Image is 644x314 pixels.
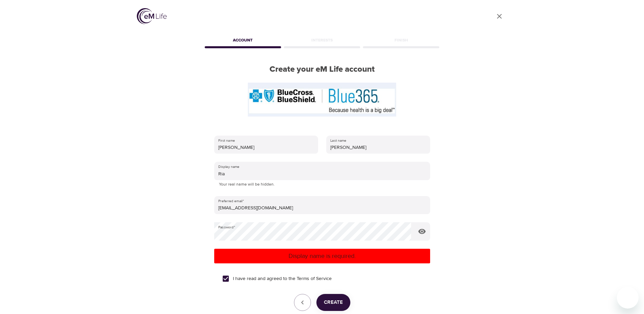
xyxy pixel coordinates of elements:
[297,275,332,282] a: Terms of Service
[217,251,427,261] p: Display name is required.
[248,83,396,117] img: Blue365%20logo.JPG
[617,287,639,309] iframe: Button to launch messaging window
[491,8,508,24] a: close
[203,65,441,74] h2: Create your eM Life account
[233,275,332,282] span: I have read and agreed to the
[316,294,350,311] button: Create
[137,8,167,24] img: logo
[324,298,343,307] span: Create
[219,181,425,188] p: Your real name will be hidden.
